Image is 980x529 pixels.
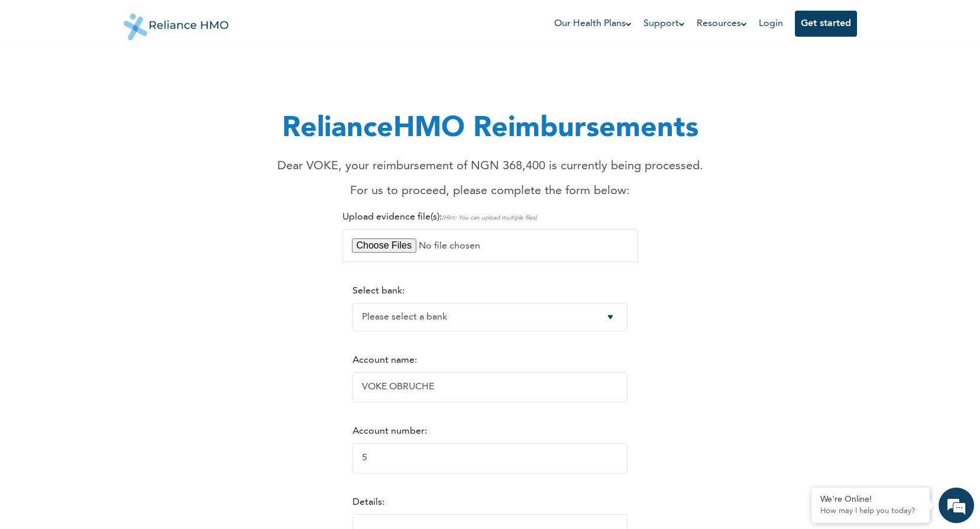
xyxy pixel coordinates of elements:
span: (Hint: You can upload multiple files) [442,215,537,221]
div: We're Online! [820,495,921,505]
div: Chat with us now [62,66,199,82]
label: Select bank: [352,286,405,296]
label: Account name: [352,356,417,365]
button: Get started [795,11,857,37]
img: d_794563401_company_1708531726252_794563401 [22,59,48,89]
p: For us to proceed, please complete the form below: [277,182,703,200]
div: FAQs [116,401,226,438]
div: Minimize live chat window [194,6,222,34]
textarea: Type your message and hit 'Enter' [6,360,225,401]
a: Our Health Plans [554,17,632,31]
label: Upload evidence file(s): [342,212,537,222]
label: Details: [352,498,384,507]
p: How may I help you today? [820,507,921,516]
h1: RelianceHMO Reimbursements [277,108,703,150]
span: Conversation [6,422,116,430]
span: We're online! [69,167,163,287]
a: Login [759,19,783,28]
a: Support [643,17,685,31]
p: Dear VOKE, your reimbursement of NGN 368,400 is currently being processed. [277,157,703,175]
img: Reliance HMO's Logo [124,5,229,40]
a: Resources [697,17,747,31]
label: Account number: [352,427,427,436]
